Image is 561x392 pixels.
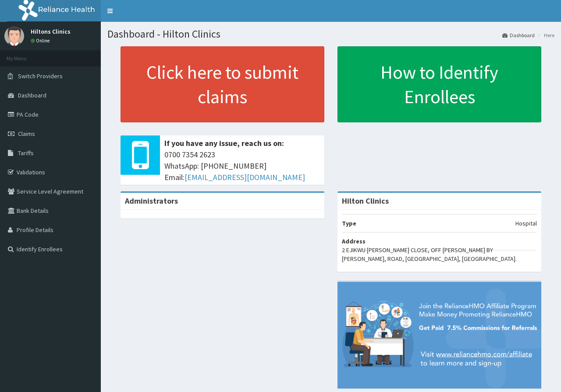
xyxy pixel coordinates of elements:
img: provider-team-banner.png [337,282,541,388]
a: Online [31,38,52,44]
b: If you have any issue, reach us on: [164,138,284,148]
span: Claims [18,130,35,138]
span: 0700 7354 2623 WhatsApp: [PHONE_NUMBER] Email: [164,149,320,183]
a: [EMAIL_ADDRESS][DOMAIN_NAME] [185,172,305,182]
span: Switch Providers [18,72,63,80]
p: 2 EJIKWU [PERSON_NAME] CLOSE, OFF [PERSON_NAME] BY [PERSON_NAME], ROAD, [GEOGRAPHIC_DATA], [GEOGR... [342,246,537,263]
h1: Dashboard - Hilton Clinics [107,28,554,40]
li: Here [536,31,554,39]
strong: Hilton Clinics [342,196,389,206]
p: Hiltons Clinics [31,28,71,35]
a: How to Identify Enrollees [337,46,541,122]
b: Address [342,237,366,245]
img: User Image [4,26,24,46]
b: Type [342,219,356,227]
a: Click here to submit claims [121,46,324,122]
span: Dashboard [18,91,46,99]
a: Dashboard [502,31,535,39]
span: Tariffs [18,149,34,157]
p: Hospital [515,219,537,228]
b: Administrators [125,196,178,206]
